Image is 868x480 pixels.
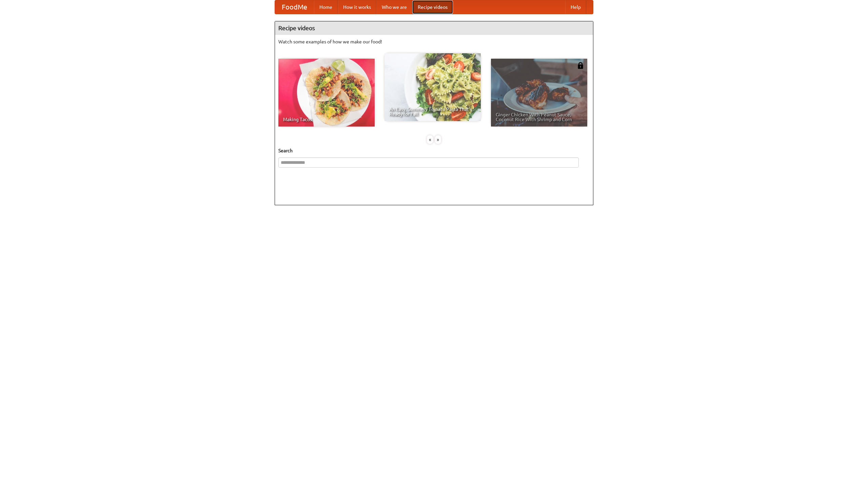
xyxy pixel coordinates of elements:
a: Recipe videos [412,0,453,14]
h4: Recipe videos [275,21,593,35]
h5: Search [278,147,590,154]
a: Who we are [376,0,412,14]
a: FoodMe [275,0,314,14]
img: 483408.png [577,62,584,69]
a: How it works [338,0,376,14]
div: « [427,135,433,144]
span: Making Tacos [283,117,370,122]
p: Watch some examples of how we make our food! [278,38,590,45]
div: » [435,135,441,144]
a: Help [565,0,586,14]
a: Home [314,0,338,14]
a: An Easy, Summery Tomato Pasta That's Ready for Fall [384,53,481,121]
span: An Easy, Summery Tomato Pasta That's Ready for Fall [389,107,476,116]
a: Making Tacos [278,59,375,127]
